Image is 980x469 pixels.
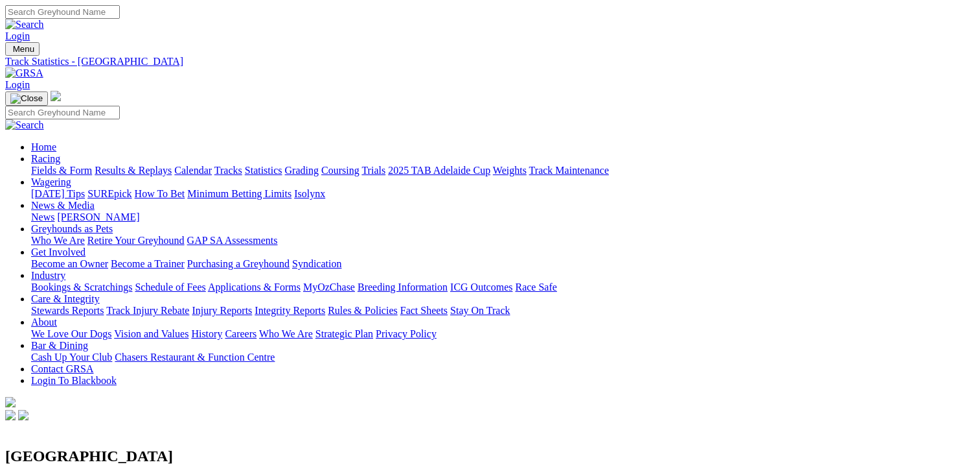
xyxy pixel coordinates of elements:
[87,235,185,246] a: Retire Your Greyhound
[13,44,34,54] span: Menu
[31,282,975,293] div: Industry
[106,305,189,316] a: Track Injury Rebate
[5,410,16,420] img: facebook.svg
[493,165,527,176] a: Weights
[245,165,282,176] a: Statistics
[187,258,290,269] a: Purchasing a Greyhound
[292,258,341,269] a: Syndication
[31,165,92,176] a: Fields & Form
[450,305,510,316] a: Stay On Track
[5,397,16,407] img: logo-grsa-white.png
[31,258,975,270] div: Get Involved
[5,119,44,131] img: Search
[187,188,291,199] a: Minimum Betting Limits
[115,352,275,363] a: Chasers Restaurant & Function Centre
[31,317,57,328] a: About
[135,282,205,293] a: Schedule of Fees
[114,328,188,339] a: Vision and Values
[31,200,95,211] a: News & Media
[191,328,222,339] a: History
[361,165,385,176] a: Trials
[358,282,448,293] a: Breeding Information
[31,211,54,222] a: News
[87,188,131,199] a: SUREpick
[315,328,373,339] a: Strategic Plan
[57,211,139,222] a: [PERSON_NAME]
[321,165,359,176] a: Coursing
[31,141,56,152] a: Home
[225,328,256,339] a: Careers
[529,165,609,176] a: Track Maintenance
[31,363,93,374] a: Contact GRSA
[31,188,85,199] a: [DATE] Tips
[187,235,278,246] a: GAP SA Assessments
[192,305,252,316] a: Injury Reports
[31,328,975,340] div: About
[174,165,212,176] a: Calendar
[31,176,71,187] a: Wagering
[95,165,172,176] a: Results & Replays
[5,56,975,67] a: Track Statistics - [GEOGRAPHIC_DATA]
[10,93,43,104] img: Close
[303,282,355,293] a: MyOzChase
[5,42,40,56] button: Toggle navigation
[31,153,60,164] a: Racing
[5,19,44,30] img: Search
[388,165,490,176] a: 2025 TAB Adelaide Cup
[31,258,108,269] a: Become an Owner
[31,165,975,176] div: Racing
[135,188,185,199] a: How To Bet
[18,410,28,420] img: twitter.svg
[31,293,100,304] a: Care & Integrity
[5,30,30,42] a: Login
[111,258,185,269] a: Become a Trainer
[208,282,301,293] a: Applications & Forms
[255,305,325,316] a: Integrity Reports
[31,235,975,247] div: Greyhounds as Pets
[31,211,975,223] div: News & Media
[31,305,104,316] a: Stewards Reports
[31,282,132,293] a: Bookings & Scratchings
[515,282,556,293] a: Race Safe
[31,223,113,234] a: Greyhounds as Pets
[5,67,43,79] img: GRSA
[31,305,975,317] div: Care & Integrity
[5,91,48,106] button: Toggle navigation
[31,270,65,281] a: Industry
[51,91,61,101] img: logo-grsa-white.png
[31,247,85,258] a: Get Involved
[294,188,325,199] a: Isolynx
[376,328,437,339] a: Privacy Policy
[31,375,117,386] a: Login To Blackbook
[31,188,975,200] div: Wagering
[31,352,112,363] a: Cash Up Your Club
[31,340,88,351] a: Bar & Dining
[5,106,120,119] input: Search
[31,352,975,363] div: Bar & Dining
[5,448,975,465] h2: [GEOGRAPHIC_DATA]
[31,328,111,339] a: We Love Our Dogs
[450,282,512,293] a: ICG Outcomes
[214,165,242,176] a: Tracks
[31,235,85,246] a: Who We Are
[328,305,398,316] a: Rules & Policies
[400,305,448,316] a: Fact Sheets
[5,5,120,19] input: Search
[285,165,319,176] a: Grading
[5,79,30,90] a: Login
[259,328,313,339] a: Who We Are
